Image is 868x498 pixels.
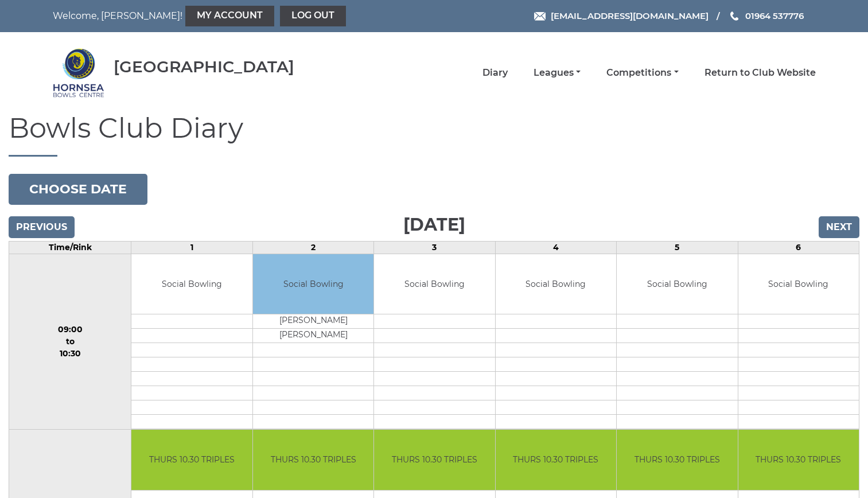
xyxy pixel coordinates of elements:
td: THURS 10.30 TRIPLES [738,430,859,490]
td: Social Bowling [374,254,495,314]
td: 5 [617,241,738,254]
td: 3 [374,241,495,254]
input: Previous [9,216,75,238]
td: THURS 10.30 TRIPLES [496,430,616,490]
td: THURS 10.30 TRIPLES [617,430,737,490]
img: Email [534,12,546,21]
td: Social Bowling [617,254,737,314]
button: Choose date [9,174,147,205]
td: [PERSON_NAME] [253,314,373,329]
td: 6 [738,241,859,254]
td: [PERSON_NAME] [253,329,373,343]
td: 1 [131,241,252,254]
td: 4 [495,241,616,254]
input: Next [819,216,859,238]
td: THURS 10.30 TRIPLES [131,430,252,490]
a: Email [EMAIL_ADDRESS][DOMAIN_NAME] [534,9,709,22]
a: Diary [482,67,508,79]
td: THURS 10.30 TRIPLES [253,430,373,490]
span: [EMAIL_ADDRESS][DOMAIN_NAME] [551,10,709,21]
nav: Welcome, [PERSON_NAME]! [53,6,361,26]
td: Social Bowling [738,254,859,314]
td: 2 [252,241,373,254]
td: THURS 10.30 TRIPLES [374,430,495,490]
td: Social Bowling [131,254,252,314]
a: Leagues [534,67,581,79]
td: Social Bowling [496,254,616,314]
a: Return to Club Website [704,67,816,79]
a: My Account [185,6,274,26]
span: 01964 537776 [745,10,804,21]
a: Log out [280,6,346,26]
td: 09:00 to 10:30 [9,254,131,430]
img: Phone us [730,11,738,21]
h1: Bowls Club Diary [9,113,859,157]
img: Hornsea Bowls Centre [53,47,104,99]
a: Phone us 01964 537776 [729,9,804,22]
div: [GEOGRAPHIC_DATA] [114,58,294,76]
td: Social Bowling [253,254,373,314]
a: Competitions [606,67,678,79]
td: Time/Rink [9,241,131,254]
